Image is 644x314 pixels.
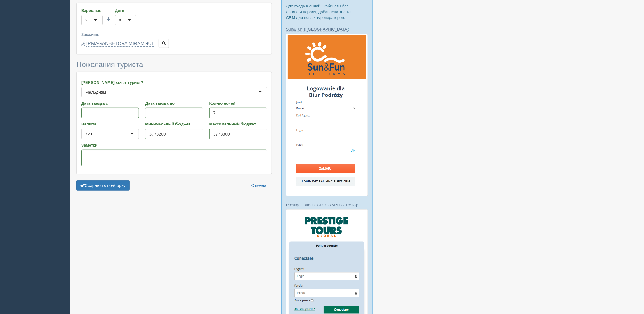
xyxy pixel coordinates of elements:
p: Для входа в онлайн кабинеты без логина и пароля, добавлена кнопка CRM для новых туроператоров. [286,3,368,21]
label: Дети [115,8,136,13]
label: [PERSON_NAME] хочет турист? [81,80,267,85]
p: : [286,202,368,208]
div: Мальдивы [85,89,106,95]
label: Дата заезда с [81,100,139,106]
label: Кол-во ночей [209,100,267,106]
button: Сохранить подборку [76,180,130,191]
label: Заметки [81,142,267,148]
a: Sun&Fun в [GEOGRAPHIC_DATA] [286,27,348,32]
label: Валюта [81,121,139,127]
div: 0 [119,17,121,23]
img: sun-fun-%D0%BB%D0%BE%D0%B3%D1%96%D0%BD-%D1%87%D0%B5%D1%80%D0%B5%D0%B7-%D1%81%D1%80%D0%BC-%D0%B4%D... [286,34,368,196]
p: : [286,26,368,32]
div: KZT [85,131,93,137]
a: IRMAGANBETOVA MIRAMGUL [86,41,154,47]
label: Заказчик [81,32,267,37]
input: 7-10 или 7,10,14 [209,108,267,118]
label: Дата заезда по [145,100,203,106]
a: Prestige Tours в [GEOGRAPHIC_DATA] [286,203,357,207]
label: Максимальный бюджет [209,121,267,127]
a: Отмена [247,180,270,191]
label: Минимальный бюджет [145,121,203,127]
span: Пожелания туриста [76,60,143,69]
div: 2 [85,17,87,23]
label: Взрослые [81,8,103,13]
